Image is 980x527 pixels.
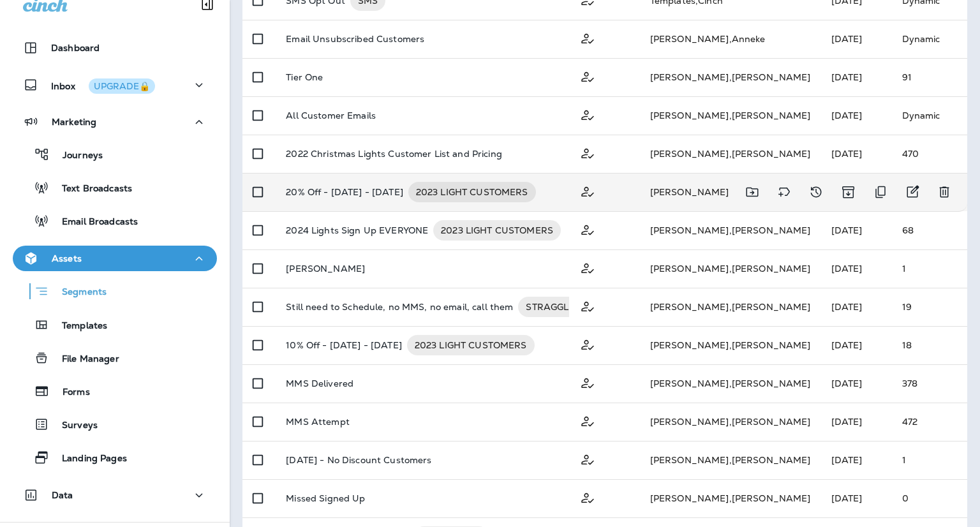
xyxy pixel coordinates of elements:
[932,179,957,205] button: Delete
[13,246,217,271] button: Assets
[13,72,217,98] button: InboxUPGRADE🔒
[579,376,596,388] span: Customer Only
[640,20,821,58] td: [PERSON_NAME] , Anneke
[286,378,353,389] p: MMS Delivered
[640,211,821,249] td: [PERSON_NAME] , [PERSON_NAME]
[868,179,893,205] button: Duplicate Segment
[579,147,596,158] span: Customer Only
[579,338,596,350] span: Customer Only
[892,364,967,403] td: 378
[52,253,82,263] p: Assets
[579,300,596,311] span: Customer Only
[286,182,403,202] p: 20% Off - [DATE] - [DATE]
[892,441,967,479] td: 1
[579,453,596,464] span: Customer Only
[771,179,797,205] button: Add tags
[13,411,217,438] button: Surveys
[13,444,217,471] button: Landing Pages
[13,109,217,135] button: Marketing
[579,70,596,82] span: Customer Only
[739,179,765,205] button: Move to folder
[286,455,431,465] p: [DATE] - No Discount Customers
[433,220,561,241] div: 2023 LIGHT CUSTOMERS
[13,311,217,338] button: Templates
[286,493,365,503] p: Missed Signed Up
[49,320,107,332] p: Templates
[13,141,217,168] button: Journeys
[821,249,892,288] td: [DATE]
[579,185,596,197] span: Customer Only
[286,335,402,355] p: 10% Off - [DATE] - [DATE]
[640,403,821,441] td: [PERSON_NAME] , [PERSON_NAME]
[892,288,967,326] td: 19
[433,224,561,237] span: 2023 LIGHT CUSTOMERS
[892,20,967,58] td: Dynamic
[640,441,821,479] td: [PERSON_NAME] , [PERSON_NAME]
[13,174,217,201] button: Text Broadcasts
[286,263,365,274] p: [PERSON_NAME]
[821,479,892,517] td: [DATE]
[821,211,892,249] td: [DATE]
[407,335,535,355] div: 2023 LIGHT CUSTOMERS
[49,216,138,228] p: Email Broadcasts
[821,364,892,403] td: [DATE]
[94,82,150,91] div: UPGRADE🔒
[408,182,536,202] div: 2023 LIGHT CUSTOMERS
[89,78,155,94] button: UPGRADE🔒
[407,339,535,352] span: 2023 LIGHT CUSTOMERS
[821,288,892,326] td: [DATE]
[640,96,821,135] td: [PERSON_NAME] , [PERSON_NAME]
[821,326,892,364] td: [DATE]
[579,223,596,235] span: Customer Only
[286,72,323,82] p: Tier One
[892,249,967,288] td: 1
[13,278,217,305] button: Segments
[50,387,90,399] p: Forms
[803,179,829,205] button: View Changelog
[900,179,925,205] button: Edit
[892,211,967,249] td: 68
[13,378,217,405] button: Forms
[49,453,127,465] p: Landing Pages
[892,403,967,441] td: 472
[892,326,967,364] td: 18
[286,417,350,427] p: MMS Attempt
[835,179,861,205] button: Archive
[640,135,821,173] td: [PERSON_NAME] , [PERSON_NAME]
[579,415,596,426] span: Customer Only
[821,441,892,479] td: [DATE]
[640,326,821,364] td: [PERSON_NAME] , [PERSON_NAME]
[640,364,821,403] td: [PERSON_NAME] , [PERSON_NAME]
[13,482,217,508] button: Data
[49,353,119,366] p: File Manager
[286,110,376,121] p: All Customer Emails
[892,479,967,517] td: 0
[518,297,594,317] div: STRAGGLERS
[52,490,73,500] p: Data
[286,297,513,317] p: Still need to Schedule, no MMS, no email, call them
[640,249,821,288] td: [PERSON_NAME] , [PERSON_NAME]
[821,96,892,135] td: [DATE]
[579,32,596,43] span: Customer Only
[49,183,132,195] p: Text Broadcasts
[518,301,594,313] span: STRAGGLERS
[640,58,821,96] td: [PERSON_NAME] , [PERSON_NAME]
[821,135,892,173] td: [DATE]
[579,491,596,503] span: Customer Only
[821,403,892,441] td: [DATE]
[49,286,107,299] p: Segments
[286,34,424,44] p: Email Unsubscribed Customers
[892,58,967,96] td: 91
[821,58,892,96] td: [DATE]
[13,207,217,234] button: Email Broadcasts
[408,186,536,198] span: 2023 LIGHT CUSTOMERS
[892,135,967,173] td: 470
[13,345,217,371] button: File Manager
[640,173,821,211] td: [PERSON_NAME] , [PERSON_NAME]
[286,220,428,241] p: 2024 Lights Sign Up EVERYONE
[579,262,596,273] span: Customer Only
[50,150,103,162] p: Journeys
[579,108,596,120] span: Customer Only
[640,288,821,326] td: [PERSON_NAME] , [PERSON_NAME]
[51,78,155,92] p: Inbox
